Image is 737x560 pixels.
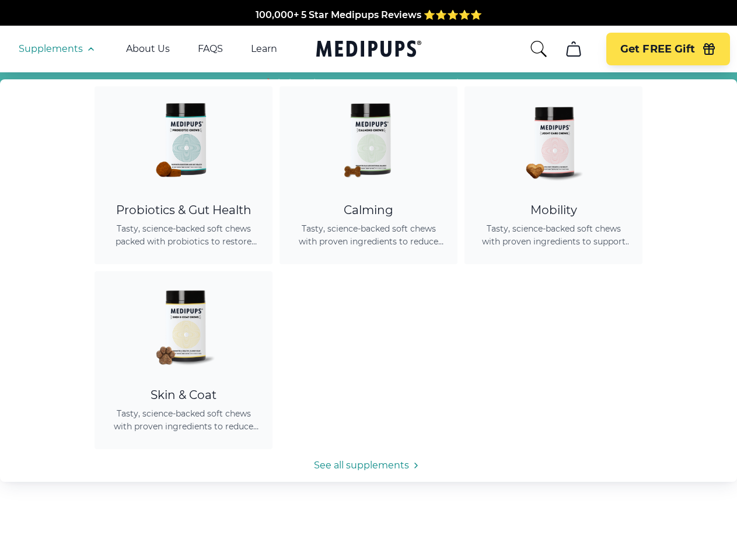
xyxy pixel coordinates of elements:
span: Supplements [19,43,83,55]
span: 100,000+ 5 Star Medipups Reviews ⭐️⭐️⭐️⭐️⭐️ [256,9,482,20]
a: Joint Care Chews - MedipupsMobilityTasty, science-backed soft chews with proven ingredients to su... [464,86,642,264]
div: Skin & Coat [109,388,259,402]
span: Get FREE Gift [620,43,695,56]
span: Tasty, science-backed soft chews packed with probiotics to restore gut balance, ease itching, sup... [109,222,259,248]
a: Medipups [316,38,421,62]
div: Mobility [478,203,628,218]
button: cart [560,35,588,63]
img: Calming Dog Chews - Medipups [316,86,421,191]
a: About Us [126,43,170,55]
a: Calming Dog Chews - MedipupsCalmingTasty, science-backed soft chews with proven ingredients to re... [280,86,457,264]
a: Probiotic Dog Chews - MedipupsProbiotics & Gut HealthTasty, science-backed soft chews packed with... [95,86,273,264]
button: search [529,40,548,58]
span: Tasty, science-backed soft chews with proven ingredients to reduce anxiety, promote relaxation, a... [294,222,443,248]
a: Learn [251,43,277,55]
span: Tasty, science-backed soft chews with proven ingredients to support joint health, improve mobilit... [478,222,628,248]
button: Supplements [19,42,98,56]
div: Calming [294,203,443,218]
span: Tasty, science-backed soft chews with proven ingredients to reduce shedding, promote healthy skin... [109,407,259,433]
button: Get FREE Gift [606,33,730,65]
img: Probiotic Dog Chews - Medipups [131,86,236,191]
a: Skin & Coat Chews - MedipupsSkin & CoatTasty, science-backed soft chews with proven ingredients t... [95,271,273,449]
img: Joint Care Chews - Medipups [501,86,606,191]
div: Probiotics & Gut Health [109,203,259,218]
img: Skin & Coat Chews - Medipups [131,271,236,376]
a: FAQS [198,43,223,55]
